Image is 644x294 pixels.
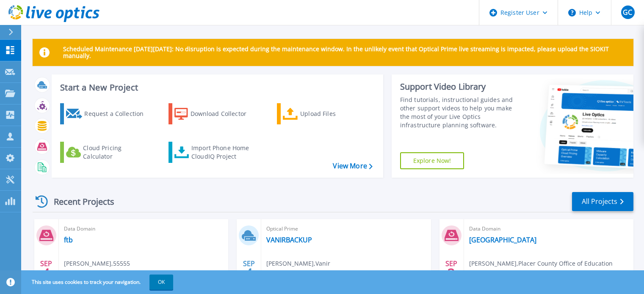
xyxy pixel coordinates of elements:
div: Import Phone Home CloudIQ Project [191,144,257,161]
a: View More [333,162,372,170]
p: Scheduled Maintenance [DATE][DATE]: No disruption is expected during the maintenance window. In t... [63,46,627,59]
span: 4 [42,269,50,277]
div: Cloud Pricing Calculator [83,144,151,161]
a: Explore Now! [400,152,464,169]
a: Request a Collection [60,103,155,124]
span: Data Domain [469,224,628,234]
div: Find tutorials, instructional guides and other support videos to help you make the most of your L... [400,96,522,129]
span: [PERSON_NAME] , 55555 [64,259,130,268]
div: SEP 2025 [443,258,459,289]
button: OK [149,275,173,290]
div: Download Collector [191,105,258,122]
div: SEP 2025 [38,258,54,289]
span: Optical Prime [266,224,426,234]
span: 4 [245,269,253,277]
a: All Projects [572,192,633,211]
h3: Start a New Project [60,83,372,92]
a: ftb [64,236,73,244]
span: [PERSON_NAME] , Vanir [266,259,330,268]
span: GC [623,9,632,16]
span: 3 [448,269,455,277]
div: Request a Collection [84,105,152,122]
div: Recent Projects [33,191,126,212]
div: Support Video Library [400,81,522,92]
a: Upload Files [277,103,371,124]
span: Data Domain [64,224,223,234]
a: Download Collector [169,103,263,124]
span: This site uses cookies to track your navigation. [23,275,173,290]
a: [GEOGRAPHIC_DATA] [469,236,536,244]
div: Upload Files [300,105,368,122]
span: [PERSON_NAME] , Placer County Office of Education [469,259,613,268]
a: VANIRBACKUP [266,236,312,244]
a: Cloud Pricing Calculator [60,142,155,163]
div: SEP 2025 [241,258,257,289]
